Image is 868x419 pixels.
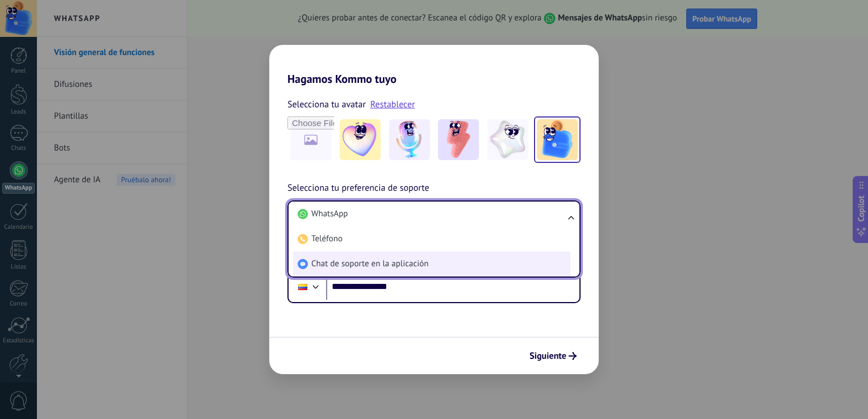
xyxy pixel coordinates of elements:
[370,99,415,110] a: Restablecer
[487,119,528,160] img: -4.jpeg
[524,346,582,366] button: Siguiente
[311,233,343,245] span: Teléfono
[389,119,430,160] img: -2.jpeg
[340,119,381,160] img: -1.jpeg
[287,181,429,196] span: Selecciona tu preferencia de soporte
[537,119,578,160] img: -5.jpeg
[311,258,428,270] span: Chat de soporte en la aplicación
[529,352,566,360] span: Siguiente
[311,208,348,220] span: WhatsApp
[292,275,314,299] div: Colombia: + 57
[269,45,599,86] h2: Hagamos Kommo tuyo
[287,97,366,112] span: Selecciona tu avatar
[438,119,479,160] img: -3.jpeg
